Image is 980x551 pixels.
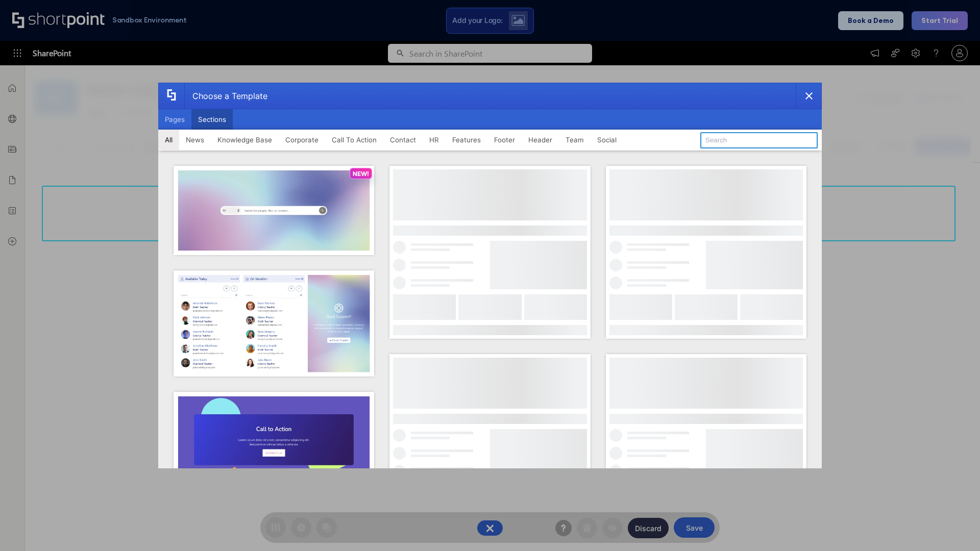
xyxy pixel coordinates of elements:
button: Contact [383,130,423,150]
button: Call To Action [325,130,383,150]
div: template selector [158,83,822,468]
button: Knowledge Base [211,130,279,150]
button: Corporate [279,130,325,150]
button: News [179,130,211,150]
p: NEW! [353,170,369,178]
button: Sections [191,109,233,130]
input: Search [700,132,818,148]
button: Features [446,130,487,150]
button: HR [423,130,446,150]
button: Footer [487,130,522,150]
button: Team [559,130,591,150]
button: Social [591,130,623,150]
iframe: Chat Widget [929,502,980,551]
button: Pages [158,109,191,130]
button: All [158,130,179,150]
button: Header [522,130,559,150]
div: Choose a Template [184,83,267,109]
